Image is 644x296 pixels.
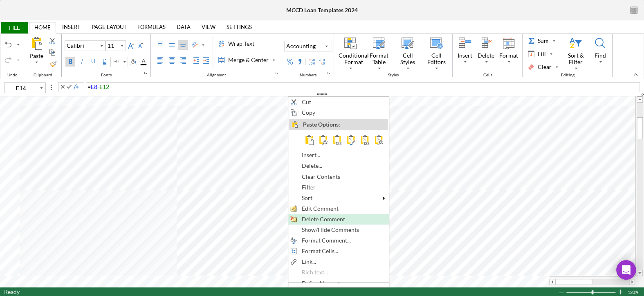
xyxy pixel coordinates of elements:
[345,134,357,146] div: Paste Formatting
[302,195,322,201] span: Sort
[302,174,350,180] span: Clear Contents
[302,227,368,233] span: Show/Hide Comments
[317,134,330,146] div: Paste Formula
[302,216,355,223] span: Delete Comment
[616,260,636,280] div: Open Intercom Messenger
[302,109,325,116] span: Copy
[288,283,389,287] div: ˅
[302,248,348,254] span: Format Cells...
[302,152,330,158] span: Insert...
[302,99,321,105] span: Cut
[331,134,343,146] div: Paste Value
[373,134,385,146] div: Formula & Formatting
[302,237,360,244] span: Format Comment...
[302,184,325,191] span: Filter
[302,258,325,265] span: Link...
[302,280,348,287] span: Define Name...
[303,121,350,128] span: Paste Options:
[303,134,316,146] div: Paste All
[359,134,371,146] div: Values & Formatting
[302,162,332,169] span: Delete...
[302,205,348,212] span: Edit Comment
[302,269,337,276] span: Rich text...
